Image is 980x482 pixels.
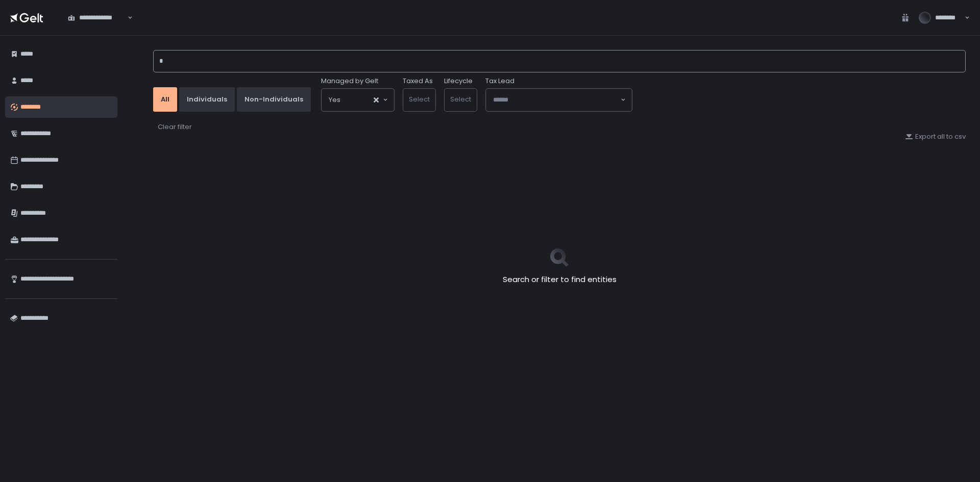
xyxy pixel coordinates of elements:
[486,89,632,111] div: Search for option
[187,95,227,104] div: Individuals
[321,77,378,86] span: Managed by Gelt
[237,87,311,112] button: Non-Individuals
[61,7,133,29] div: Search for option
[322,89,394,111] div: Search for option
[374,97,379,103] button: Clear Selected
[905,132,966,141] button: Export all to csv
[340,95,373,105] input: Search for option
[444,77,473,86] label: Lifecycle
[157,122,192,132] button: Clear filter
[158,122,192,132] div: Clear filter
[179,87,235,112] button: Individuals
[329,95,340,105] span: Yes
[244,95,303,104] div: Non-Individuals
[153,87,177,112] button: All
[493,95,620,105] input: Search for option
[450,94,471,104] span: Select
[485,77,514,86] span: Tax Lead
[403,77,433,86] label: Taxed As
[161,95,169,104] div: All
[409,94,430,104] span: Select
[503,274,617,286] h2: Search or filter to find entities
[126,13,127,23] input: Search for option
